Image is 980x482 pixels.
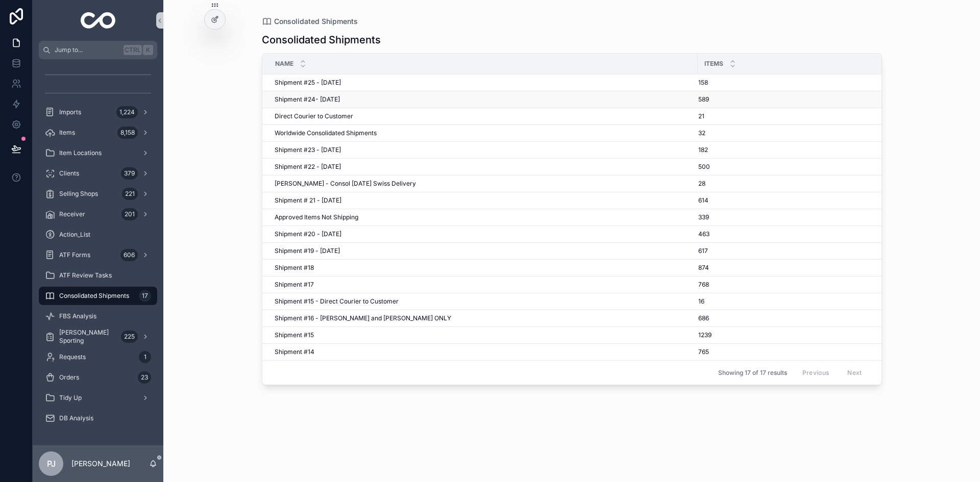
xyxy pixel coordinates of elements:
span: Shipment #18 [275,264,314,272]
div: 221 [122,188,138,200]
a: Direct Courier to Customer [275,112,692,120]
a: 768 [698,281,885,289]
a: 158 [698,79,885,87]
a: 16 [698,297,885,306]
a: Shipment #18 [275,264,692,272]
span: 686 [698,314,709,322]
span: Selling Shops [59,190,98,198]
span: Requests [59,353,86,361]
a: Shipment # 21 - [DATE] [275,196,692,205]
div: 17 [139,290,151,302]
span: Imports [59,108,81,116]
a: Tidy Up [39,389,157,407]
span: K [144,46,152,54]
a: 463 [698,230,885,238]
a: Receiver201 [39,205,157,223]
span: Shipment #19 - [DATE] [275,247,340,255]
span: Jump to... [55,46,119,54]
span: 16 [698,297,704,306]
div: 606 [120,249,138,261]
span: [PERSON_NAME] Sporting [59,328,117,345]
span: 339 [698,213,709,221]
span: Shipment #15 [275,331,314,339]
span: Shipment #25 - [DATE] [275,79,341,87]
a: ATF Review Tasks [39,266,157,285]
span: Items [704,60,723,68]
span: Ctrl [124,45,142,55]
span: Shipment #16 - [PERSON_NAME] and [PERSON_NAME] ONLY [275,314,451,322]
span: Shipment #22 - [DATE] [275,163,341,171]
span: Shipment #24- [DATE] [275,95,340,104]
a: Worldwide Consolidated Shipments [275,129,692,137]
a: 617 [698,247,885,255]
span: 589 [698,95,709,104]
a: Shipment #16 - [PERSON_NAME] and [PERSON_NAME] ONLY [275,314,692,322]
span: Clients [59,169,79,177]
span: 32 [698,129,705,137]
a: [PERSON_NAME] - Consol [DATE] Swiss Delivery [275,180,692,188]
a: Items8,158 [39,123,157,142]
a: 874 [698,264,885,272]
img: App logo [81,12,116,29]
a: 500 [698,163,885,171]
span: 874 [698,264,709,272]
span: Item Locations [59,149,102,157]
span: 765 [698,348,709,356]
a: 589 [698,95,885,104]
span: Shipment # 21 - [DATE] [275,196,341,205]
span: DB Analysis [59,414,93,422]
span: 1239 [698,331,712,339]
div: 8,158 [117,126,138,139]
span: Shipment #17 [275,281,314,289]
span: Tidy Up [59,394,82,402]
span: Worldwide Consolidated Shipments [275,129,377,137]
div: 201 [121,208,138,220]
span: 28 [698,180,705,188]
a: DB Analysis [39,409,157,427]
span: PJ [47,458,56,470]
span: 768 [698,281,709,289]
span: Receiver [59,210,85,218]
div: scrollable content [33,59,163,441]
a: 614 [698,196,885,205]
a: Shipment #14 [275,348,692,356]
span: ATF Review Tasks [59,271,112,280]
span: 617 [698,247,708,255]
a: 32 [698,129,885,137]
a: Clients379 [39,164,157,183]
a: 765 [698,348,885,356]
span: Direct Courier to Customer [275,112,353,120]
span: Shipment #14 [275,348,314,356]
div: 1,224 [116,106,138,118]
span: ATF Forms [59,251,90,259]
a: 28 [698,180,885,188]
span: Action_List [59,231,90,239]
a: Shipment #25 - [DATE] [275,79,692,87]
a: Shipment #22 - [DATE] [275,163,692,171]
span: [PERSON_NAME] - Consol [DATE] Swiss Delivery [275,180,416,188]
a: Approved Items Not Shipping [275,213,692,221]
a: Consolidated Shipments17 [39,287,157,305]
span: 21 [698,112,704,120]
span: FBS Analysis [59,312,96,320]
div: 379 [121,167,138,180]
a: [PERSON_NAME] Sporting225 [39,327,157,346]
a: Requests1 [39,348,157,366]
a: Shipment #24- [DATE] [275,95,692,104]
a: 339 [698,213,885,221]
div: 23 [138,371,151,384]
a: Selling Shops221 [39,185,157,203]
span: 463 [698,230,709,238]
a: 686 [698,314,885,322]
span: Shipment #15 - Direct Courier to Customer [275,297,399,306]
a: Shipment #15 - Direct Courier to Customer [275,297,692,306]
p: [PERSON_NAME] [71,459,130,469]
span: Consolidated Shipments [274,16,358,27]
a: Imports1,224 [39,103,157,121]
button: Jump to...CtrlK [39,41,157,59]
a: Shipment #20 - [DATE] [275,230,692,238]
a: 1239 [698,331,885,339]
span: Items [59,129,75,137]
a: 182 [698,146,885,154]
span: 500 [698,163,710,171]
